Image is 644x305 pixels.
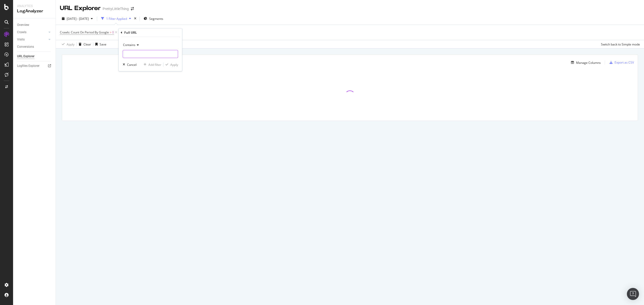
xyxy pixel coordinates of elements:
a: Conversions [17,44,52,49]
div: Full URL [124,30,137,35]
button: Add filter [142,62,161,67]
div: arrow-right-arrow-left [131,7,134,11]
span: [DATE] - [DATE] [67,17,89,21]
span: Contains [123,43,135,47]
div: Switch back to Simple mode [601,42,640,46]
div: Crawls [17,30,26,35]
a: URL Explorer [17,54,52,59]
div: Add filter [148,63,161,67]
span: 0 [112,29,114,36]
button: Segments [142,15,165,23]
div: Apply [67,42,74,46]
div: Manage Columns [576,61,601,65]
button: Save [93,40,106,48]
button: Apply [164,62,178,67]
div: Overview [17,22,29,28]
div: 1 Filter Applied [106,17,127,21]
div: LogAnalyzer [17,8,52,14]
button: Export as CSV [608,59,634,67]
a: Logfiles Explorer [17,63,52,69]
div: Clear [84,42,91,46]
button: Switch back to Simple mode [599,40,640,48]
div: URL Explorer [17,54,34,59]
button: Apply [60,40,74,48]
div: Save [100,42,106,46]
button: Cancel [121,62,137,67]
span: > [110,30,111,34]
div: URL Explorer [60,4,101,13]
div: times [133,16,137,21]
span: Segments [149,17,163,21]
div: PrettyLittleThing [103,6,129,11]
button: 1 Filter Applied [99,15,133,23]
span: Crawls: Count On Period By Google [60,30,109,34]
div: Cancel [127,63,137,67]
button: Manage Columns [569,60,601,66]
div: Conversions [17,44,34,49]
button: [DATE] - [DATE] [60,15,95,23]
div: Logfiles Explorer [17,63,39,69]
div: Analytics [17,4,52,8]
div: Export as CSV [615,60,634,65]
div: Open Intercom Messenger [627,288,639,300]
button: Clear [77,40,91,48]
a: Crawls [17,30,47,35]
a: Visits [17,37,47,42]
div: Apply [170,63,178,67]
div: Visits [17,37,25,42]
a: Overview [17,22,52,28]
